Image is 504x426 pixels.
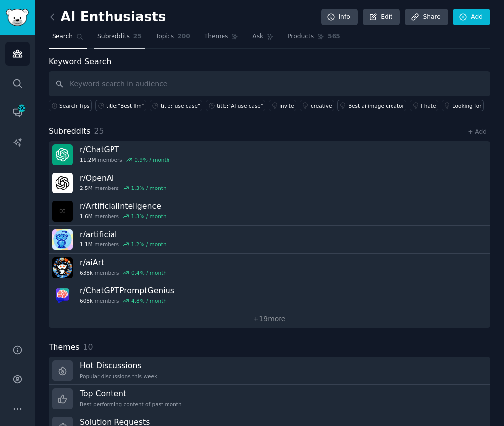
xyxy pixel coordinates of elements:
[280,102,294,109] div: invite
[204,32,228,41] span: Themes
[131,213,167,220] div: 1.3 % / month
[49,57,111,66] label: Keyword Search
[106,102,144,109] div: title:"Best llm"
[80,213,93,220] span: 1.6M
[80,241,93,248] span: 1.1M
[94,126,104,136] span: 25
[49,310,490,328] a: +19more
[269,100,296,111] a: invite
[410,100,438,111] a: I hate
[52,173,73,193] img: OpenAI
[49,282,490,310] a: r/ChatGPTPromptGenius608kmembers4.8% / month
[49,197,490,226] a: r/ArtificialInteligence1.6Mmembers1.3% / month
[133,32,142,41] span: 25
[337,100,406,111] a: Best ai image creator
[80,257,167,268] h3: r/ aiArt
[405,9,448,26] a: Share
[80,156,169,163] div: members
[52,257,73,278] img: aiArt
[49,141,490,169] a: r/ChatGPT11.2Mmembers0.9% / month
[453,9,490,26] a: Add
[95,100,146,111] a: title:"Best llm"
[363,9,400,26] a: Edit
[80,401,182,408] div: Best-performing content of past month
[201,29,242,49] a: Themes
[49,341,80,354] span: Themes
[80,388,182,399] h3: Top Content
[49,100,92,111] button: Search Tips
[134,156,169,163] div: 0.9 % / month
[49,29,87,49] a: Search
[152,29,194,49] a: Topics200
[252,32,263,41] span: Ask
[421,102,436,109] div: I hate
[80,144,169,155] h3: r/ ChatGPT
[80,201,167,211] h3: r/ ArtificialInteligence
[59,102,90,109] span: Search Tips
[52,201,73,222] img: ArtificialInteligence
[52,285,73,306] img: ChatGPTPromptGenius
[80,229,167,239] h3: r/ artificial
[311,102,332,109] div: creative
[5,100,30,125] a: 293
[49,9,166,25] h2: AI Enthusiasts
[177,32,190,41] span: 200
[206,100,265,111] a: title:"AI use case"
[321,9,358,26] a: Info
[94,29,145,49] a: Subreddits25
[328,32,340,41] span: 565
[49,254,490,282] a: r/aiArt638kmembers0.4% / month
[80,297,93,304] span: 608k
[49,169,490,197] a: r/OpenAI2.5Mmembers1.3% / month
[80,297,174,304] div: members
[80,185,93,191] span: 2.5M
[52,144,73,165] img: ChatGPT
[52,32,73,41] span: Search
[83,342,93,352] span: 10
[131,185,167,191] div: 1.3 % / month
[150,100,202,111] a: title:"use case"
[6,9,29,26] img: GummySearch logo
[452,102,482,109] div: Looking for
[131,241,167,248] div: 1.2 % / month
[49,385,490,413] a: Top ContentBest-performing content of past month
[80,373,157,379] div: Popular discussions this week
[49,71,490,96] input: Keyword search in audience
[249,29,277,49] a: Ask
[49,357,490,385] a: Hot DiscussionsPopular discussions this week
[442,100,484,111] a: Looking for
[80,173,167,183] h3: r/ OpenAI
[468,128,487,135] a: + Add
[80,360,157,371] h3: Hot Discussions
[131,269,167,276] div: 0.4 % / month
[17,105,26,112] span: 293
[217,102,263,109] div: title:"AI use case"
[97,32,130,41] span: Subreddits
[80,285,174,296] h3: r/ ChatGPTPromptGenius
[348,102,404,109] div: Best ai image creator
[49,125,91,138] span: Subreddits
[52,229,73,250] img: artificial
[80,156,96,163] span: 11.2M
[300,100,334,111] a: creative
[131,297,167,304] div: 4.8 % / month
[156,32,174,41] span: Topics
[80,185,167,191] div: members
[49,226,490,254] a: r/artificial1.1Mmembers1.2% / month
[80,241,167,248] div: members
[287,32,314,41] span: Products
[80,269,167,276] div: members
[284,29,343,49] a: Products565
[161,102,200,109] div: title:"use case"
[80,269,93,276] span: 638k
[80,213,167,220] div: members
